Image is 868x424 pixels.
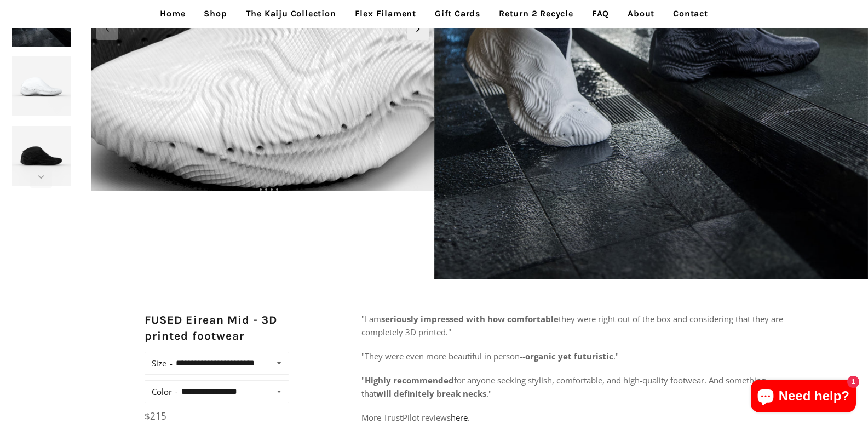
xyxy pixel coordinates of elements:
[265,188,267,191] span: Go to slide 3
[260,188,262,191] span: Go to slide 2
[525,351,613,362] b: organic yet futuristic
[361,375,365,386] span: "
[246,188,256,191] span: Go to slide 1
[152,384,178,399] label: Color
[9,54,73,118] img: [3D printed Shoes] - lightweight custom 3dprinted shoes sneakers sandals fused footwear
[96,18,118,40] div: Previous slide
[361,412,451,423] span: More TrustPilot reviews
[613,351,619,362] span: ."
[9,124,73,188] img: [3D printed Shoes] - lightweight custom 3dprinted shoes sneakers sandals fused footwear
[486,388,492,399] span: ."
[748,380,859,415] inbox-online-store-chat: Shopify online store chat
[468,412,470,423] span: .
[376,388,486,399] b: will definitely break necks
[145,312,289,345] h2: FUSED Eirean Mid - 3D printed footwear
[145,410,166,422] span: $215
[361,313,381,324] span: "I am
[361,375,766,399] span: for anyone seeking stylish, comfortable, and high-quality footwear. And something that
[361,313,783,337] span: they were right out of the box and considering that they are completely 3D printed."
[407,18,429,40] div: Next slide
[276,188,278,191] span: Go to slide 5
[365,375,454,386] b: Highly recommended
[152,356,173,371] label: Size
[271,188,273,191] span: Go to slide 4
[381,313,559,324] b: seriously impressed with how comfortable
[451,412,468,423] span: here
[361,351,525,362] span: "They were even more beautiful in person--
